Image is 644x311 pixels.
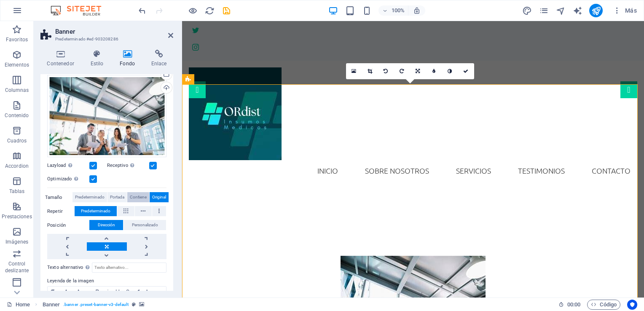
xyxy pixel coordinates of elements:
[61,287,75,297] button: Font Family
[5,87,29,94] p: Columnas
[458,63,474,79] a: Confirmar ( Ctrl ⏎ )
[47,263,92,273] label: Texto alternativo
[572,5,582,16] button: text_generator
[204,5,215,16] button: reload
[627,300,637,310] button: Usercentrics
[567,300,580,310] span: 00 00
[539,6,549,16] i: Páginas (Ctrl+Alt+S)
[47,174,89,184] label: Optimizado
[43,300,60,310] span: Haz clic para seleccionar y doble clic para editar
[587,300,620,310] button: Código
[137,5,147,16] button: undo
[130,192,147,202] span: Contiene
[426,63,442,79] a: Desenfoque
[522,5,532,16] button: design
[6,36,28,43] p: Favoritos
[40,50,84,67] h4: Contenedor
[222,6,231,16] i: Guardar (Ctrl+S)
[205,6,215,16] i: Volver a cargar página
[522,6,532,16] i: Diseño (Ctrl+Alt+Y)
[75,287,88,297] button: Font Size
[378,5,408,16] button: 100%
[84,50,113,67] h4: Estilo
[362,63,378,79] a: Modo de recorte
[556,6,566,16] i: Navegador
[2,213,32,220] p: Prestaciones
[391,5,405,16] h6: 100%
[55,35,156,43] h3: Predeterminado #ed-903208286
[47,75,166,158] div: CORPORATIVO-AeG0gE02QJKmYrVc_19ldw.jpg
[413,7,421,14] i: Al redimensionar, ajustar el nivel de zoom automáticamente para ajustarse al dispositivo elegido.
[589,4,603,17] button: publish
[92,287,102,297] button: Bold (Ctrl+B)
[221,5,231,16] button: save
[591,300,617,310] span: Código
[45,193,72,203] label: Tamaño
[75,206,117,216] button: Predeterminado
[394,63,410,79] a: Girar 90° a la derecha
[5,62,29,68] p: Elementos
[555,5,566,16] button: navigator
[123,220,166,230] button: Personalizado
[113,287,123,297] button: Underline (Ctrl+U)
[127,192,149,202] button: Contiene
[102,287,113,297] button: Italic (Ctrl+I)
[107,192,127,202] button: Portada
[43,300,145,310] nav: breadcrumb
[110,192,124,202] span: Portada
[98,220,115,230] span: Dirección
[378,63,394,79] a: Girar 90° a la izquierda
[132,302,136,307] i: Este elemento es un preajuste personalizable
[137,6,147,16] i: Deshacer: change_background_size (Ctrl+Z)
[48,287,61,297] button: Paragraph Format
[7,300,30,310] a: Haz clic para cancelar la selección y doble clic para abrir páginas
[47,206,75,217] label: Repetir
[89,220,123,230] button: Dirección
[5,112,29,119] p: Contenido
[410,63,426,79] a: Cambiar orientación
[139,302,144,307] i: Este elemento contiene un fondo
[558,300,581,310] h6: Tiempo de la sesión
[47,161,89,171] label: Lazyload
[573,6,582,16] i: AI Writer
[346,63,362,79] a: Selecciona archivos del administrador de archivos, de la galería de fotos o carga archivo(s)
[9,188,25,195] p: Tablas
[81,206,110,216] span: Predeterminado
[72,192,107,202] button: Predeterminado
[591,6,601,16] i: Publicar
[573,301,574,308] span: :
[133,287,142,297] button: Colors
[5,163,29,169] p: Accordion
[55,28,173,35] h2: Banner
[5,239,28,245] p: Imágenes
[47,220,89,231] label: Posición
[613,6,637,15] span: Más
[132,220,158,230] span: Personalizado
[145,50,173,67] h4: Enlace
[107,161,149,171] label: Receptivo
[75,192,105,202] span: Predeterminado
[609,4,640,17] button: Más
[48,5,112,16] img: Editor Logo
[7,137,27,144] p: Cuadros
[150,192,169,202] button: Original
[123,287,133,297] button: Strikethrough
[92,263,166,273] input: Texto alternativo...
[442,63,458,79] a: Escala de grises
[63,300,129,310] span: . banner .preset-banner-v3-default
[113,50,145,67] h4: Fondo
[152,192,166,202] span: Original
[188,5,198,16] button: Haz clic para salir del modo de previsualización y seguir editando
[539,5,549,16] button: pages
[142,287,151,297] button: Icons
[47,276,166,286] label: Leyenda de la imagen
